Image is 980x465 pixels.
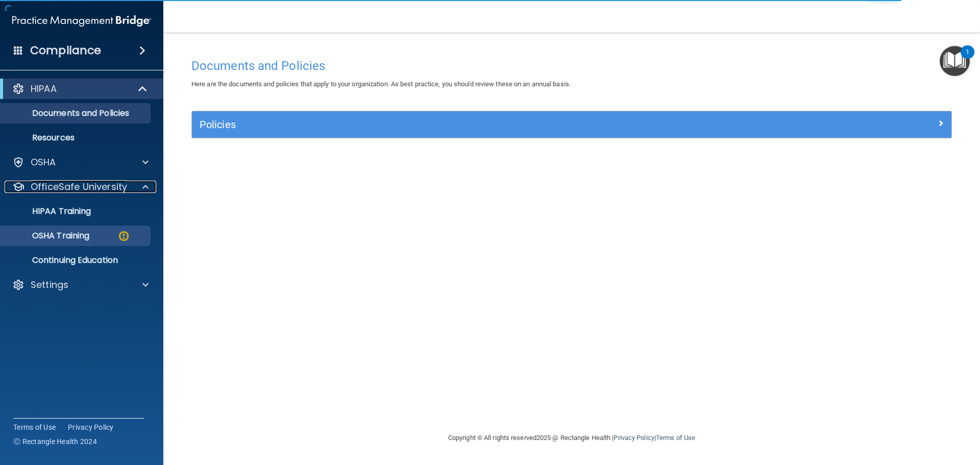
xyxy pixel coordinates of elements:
[31,181,127,193] p: OfficeSafe University
[12,11,151,31] img: PMB logo
[7,206,91,216] p: HIPAA Training
[12,279,149,291] a: Settings
[614,434,654,442] a: Privacy Policy
[31,279,68,291] p: Settings
[31,83,57,95] p: HIPAA
[7,108,146,118] p: Documents and Policies
[12,181,149,193] a: OfficeSafe University
[7,133,146,143] p: Resources
[191,59,952,72] h4: Documents and Policies
[31,156,56,168] p: OSHA
[940,46,970,76] button: Open Resource Center, 1 new notification
[117,230,130,242] img: warning-circle.0cc9ac19.png
[200,119,754,130] h5: Policies
[385,422,758,454] div: Copyright © All rights reserved 2025 @ Rectangle Health | |
[7,231,89,241] p: OSHA Training
[12,83,148,95] a: HIPAA
[13,422,56,432] a: Terms of Use
[200,116,944,133] a: Policies
[656,434,695,442] a: Terms of Use
[68,422,114,432] a: Privacy Policy
[7,255,146,265] p: Continuing Education
[191,80,571,88] span: Here are the documents and policies that apply to your organization. As best practice, you should...
[30,43,101,58] h4: Compliance
[12,156,149,168] a: OSHA
[966,52,969,65] div: 1
[13,436,97,447] span: Ⓒ Rectangle Health 2024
